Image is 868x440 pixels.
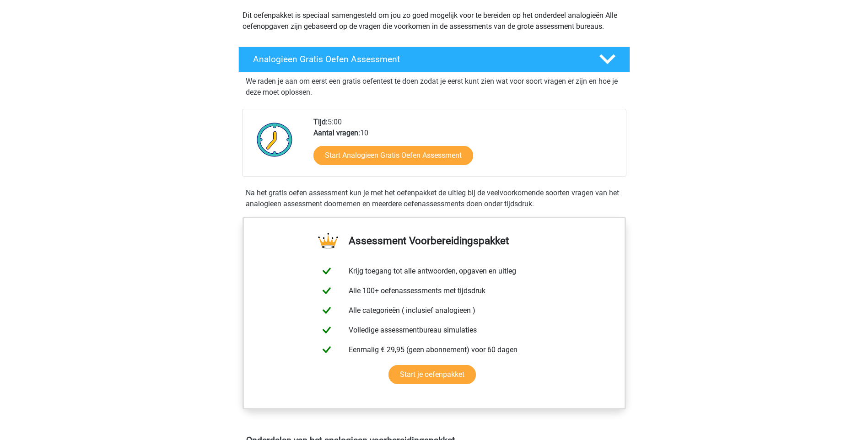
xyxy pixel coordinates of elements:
p: We raden je aan om eerst een gratis oefentest te doen zodat je eerst kunt zien wat voor soort vra... [246,76,623,98]
a: Analogieen Gratis Oefen Assessment [235,47,634,72]
a: Start je oefenpakket [388,365,476,384]
div: Na het gratis oefen assessment kun je met het oefenpakket de uitleg bij de veelvoorkomende soorte... [242,188,626,209]
b: Aantal vragen: [313,129,360,137]
div: 5:00 10 [307,117,625,176]
h4: Analogieen Gratis Oefen Assessment [253,54,584,64]
p: Dit oefenpakket is speciaal samengesteld om jou zo goed mogelijk voor te bereiden op het onderdee... [243,10,626,32]
img: Klok [252,117,298,162]
b: Tijd: [313,118,328,126]
a: Start Analogieen Gratis Oefen Assessment [313,146,473,165]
